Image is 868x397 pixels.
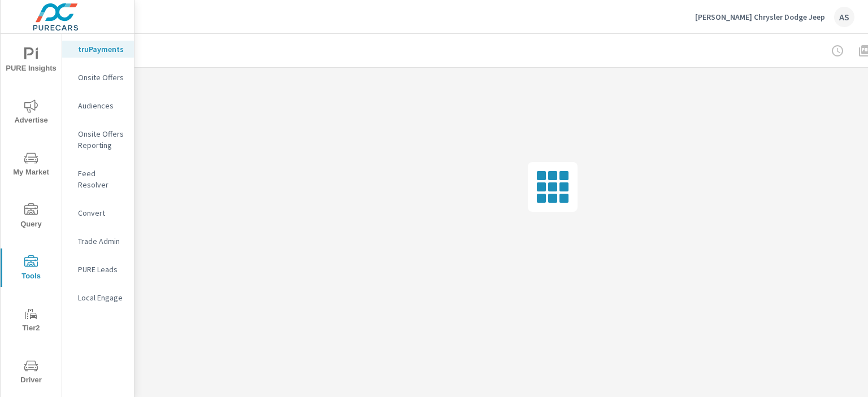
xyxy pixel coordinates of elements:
[62,204,134,221] div: Convert
[78,43,125,55] p: truPayments
[78,264,125,275] p: PURE Leads
[62,97,134,114] div: Audiences
[4,203,58,231] span: Query
[78,207,125,219] p: Convert
[4,151,58,179] span: My Market
[62,165,134,193] div: Feed Resolver
[4,99,58,127] span: Advertise
[78,168,125,190] p: Feed Resolver
[4,359,58,387] span: Driver
[695,12,825,22] p: [PERSON_NAME] Chrysler Dodge Jeep
[78,128,125,151] p: Onsite Offers Reporting
[4,307,58,335] span: Tier2
[4,47,58,75] span: PURE Insights
[78,292,125,303] p: Local Engage
[62,69,134,86] div: Onsite Offers
[834,7,854,27] div: AS
[4,255,58,283] span: Tools
[62,233,134,250] div: Trade Admin
[78,100,125,111] p: Audiences
[62,289,134,306] div: Local Engage
[62,125,134,154] div: Onsite Offers Reporting
[78,72,125,83] p: Onsite Offers
[62,261,134,278] div: PURE Leads
[62,41,134,58] div: truPayments
[78,235,125,247] p: Trade Admin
